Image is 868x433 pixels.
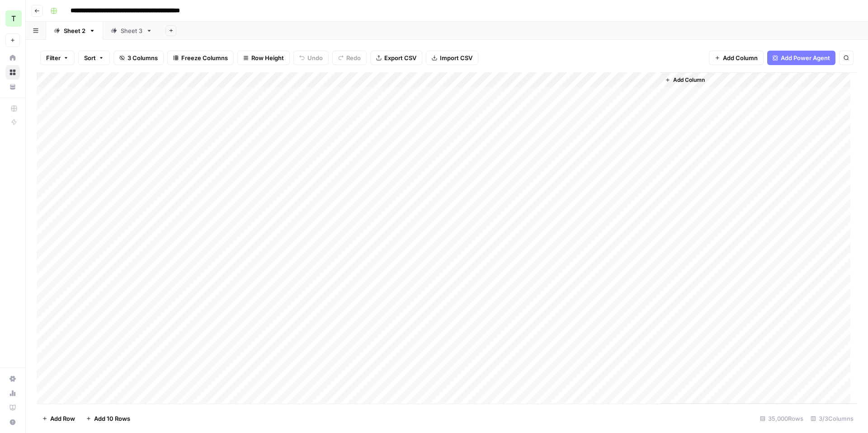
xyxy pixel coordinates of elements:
div: Sheet 2 [64,26,85,35]
span: Add Column [723,53,758,62]
span: Redo [346,53,361,62]
span: Add Power Agent [781,53,830,62]
span: Freeze Columns [181,53,228,62]
span: Add Column [673,76,705,84]
a: Sheet 3 [103,22,160,40]
div: 35,000 Rows [756,411,807,426]
span: Sort [84,53,96,62]
button: 3 Columns [113,51,164,65]
a: Sheet 2 [46,22,103,40]
button: Help + Support [5,415,20,429]
a: Your Data [5,80,20,94]
span: T [11,13,16,24]
span: Add 10 Rows [94,414,130,423]
span: Filter [46,53,61,62]
span: Export CSV [384,53,416,62]
span: Row Height [251,53,284,62]
button: Redo [332,51,367,65]
button: Undo [293,51,329,65]
button: Add Power Agent [767,51,835,65]
button: Freeze Columns [167,51,234,65]
a: Usage [5,386,20,400]
a: Settings [5,372,20,386]
button: Import CSV [426,51,478,65]
button: Add Row [37,411,80,426]
span: 3 Columns [127,53,158,62]
button: Export CSV [370,51,422,65]
div: 3/3 Columns [807,411,857,426]
button: Add Column [709,51,764,65]
span: Import CSV [440,53,472,62]
a: Learning Hub [5,400,20,415]
button: Workspace: TY SEO Team [5,7,20,30]
a: Browse [5,65,20,80]
span: Undo [307,53,323,62]
button: Row Height [237,51,290,65]
span: Add Row [50,414,75,423]
button: Add Column [661,74,708,86]
div: Sheet 3 [121,26,142,35]
button: Add 10 Rows [80,411,136,426]
button: Sort [78,51,110,65]
a: Home [5,51,20,65]
button: Filter [40,51,75,65]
